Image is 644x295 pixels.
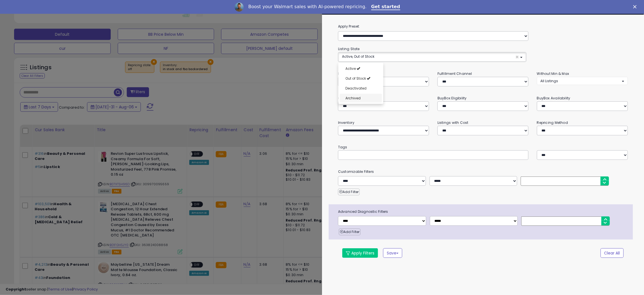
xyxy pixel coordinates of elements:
small: Listing State [338,46,360,51]
small: Repricing Method [537,120,568,125]
button: Active, Out of Stock × [338,52,526,62]
small: Customizable Filters [334,169,632,175]
span: Active [345,66,356,71]
span: All Listings [541,79,558,83]
button: Clear All [601,248,624,258]
small: Tags [334,144,632,150]
button: Add Filter [339,229,361,235]
small: Listings with Cost [438,120,468,125]
span: × [516,54,519,60]
a: Get started [371,4,400,10]
button: All Listings [537,77,628,85]
span: Active, Out of Stock [342,54,374,59]
span: Deactivated [345,86,367,91]
small: Repricing [338,71,355,76]
div: Boost your Walmart sales with AI-powered repricing. [248,4,367,10]
img: Profile image for Adrian [235,3,244,12]
small: BuyBox Availability [537,96,570,100]
small: Inventory [338,120,354,125]
span: Advanced Diagnostic Filters [334,209,633,215]
small: Fulfillment Channel [438,71,472,76]
button: Save [383,248,402,258]
small: Without Min & Max [537,71,569,76]
button: Add Filter [338,189,360,195]
div: Close [633,5,639,8]
button: Apply Filters [342,248,378,258]
small: Current Listed Price [338,96,371,100]
small: BuyBox Eligibility [438,96,467,100]
label: Apply Preset: [334,23,632,30]
span: Out of Stock [345,76,366,81]
span: Archived [345,96,361,100]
